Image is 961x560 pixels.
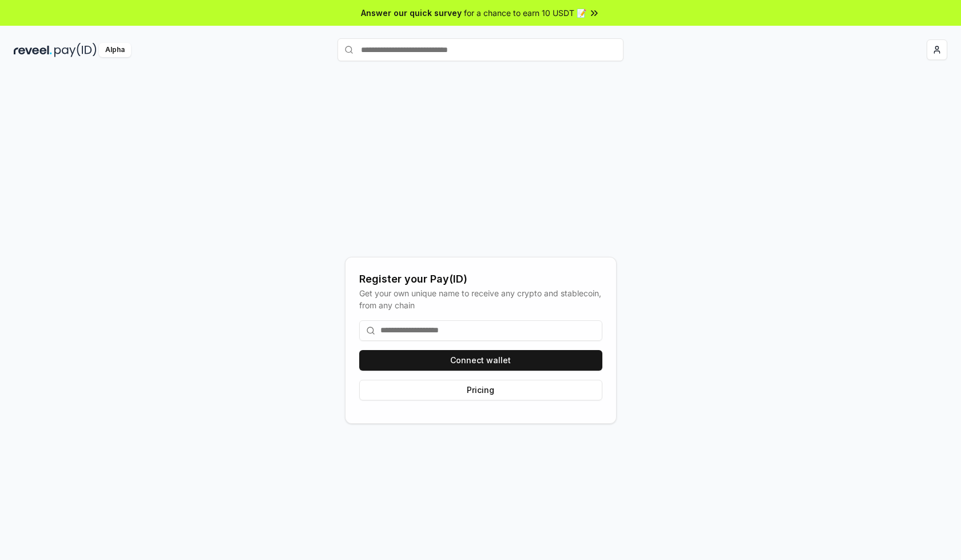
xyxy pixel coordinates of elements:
[361,7,462,19] span: Answer our quick survey
[359,380,602,400] button: Pricing
[464,7,586,19] span: for a chance to earn 10 USDT 📝
[359,350,602,371] button: Connect wallet
[359,287,602,311] div: Get your own unique name to receive any crypto and stablecoin, from any chain
[14,43,52,57] img: reveel_dark
[54,43,97,57] img: pay_id
[99,43,131,57] div: Alpha
[359,271,602,287] div: Register your Pay(ID)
